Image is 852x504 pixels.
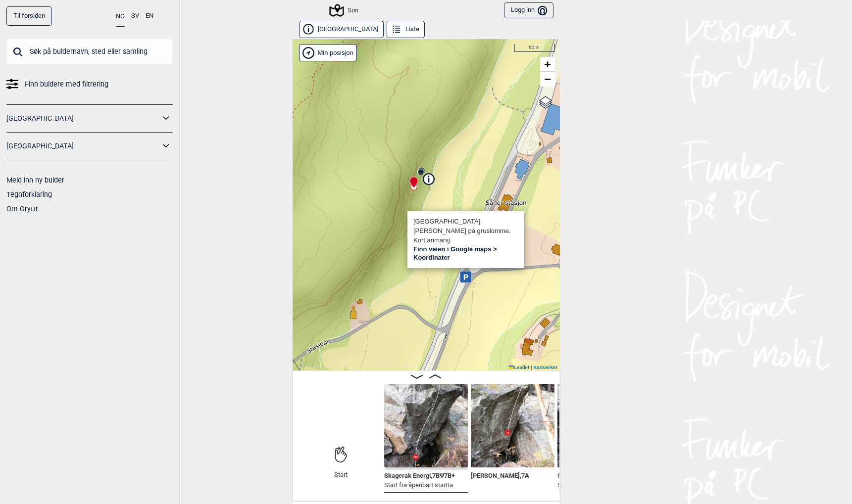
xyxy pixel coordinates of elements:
span: + [544,58,551,70]
a: Zoom in [540,57,555,72]
a: Layers [536,92,555,113]
span: − [544,73,551,85]
span: [PERSON_NAME] , 7A [471,470,529,479]
p: Sittstart. Avslutte på jug [557,480,624,490]
img: Saner av Norge 221025 [557,384,641,467]
span: Skagerak Energi , 7B Ψ 7B+ [384,470,455,479]
p: [PERSON_NAME] på gruslomme. Kort anmarsj. [413,226,518,245]
a: [GEOGRAPHIC_DATA] [6,139,160,153]
button: NO [116,6,125,27]
div: Vis min posisjon [299,44,357,61]
button: EN [146,6,153,26]
span: Såner av Norge , 7B [557,470,610,479]
img: Dorothea 221025 [471,384,554,467]
a: Meld inn ny bulder [6,176,64,184]
a: Finn veien i Google maps > [413,245,497,253]
button: Logg inn [504,2,553,19]
a: Finn buldere med filtrering [6,77,173,92]
button: SV [131,6,139,26]
a: [GEOGRAPHIC_DATA] [6,111,160,126]
input: Søk på buldernavn, sted eller samling [6,39,173,64]
span: | [531,365,532,370]
div: Son [331,4,358,16]
img: Skagerak Energi 221025 [384,384,468,467]
a: Om Gryttr [6,205,38,213]
a: Til forsiden [6,6,52,26]
p: Start fra åpenbart startta [384,480,455,490]
div: Koordinater [413,254,471,262]
span: Start [334,471,348,479]
span: Finn buldere med filtrering [25,77,108,92]
a: Leaflet [509,365,529,370]
a: Tegnforklaring [6,190,52,198]
a: Zoom out [540,72,555,87]
span: [GEOGRAPHIC_DATA] [413,218,480,225]
div: 50 m [514,44,555,52]
button: Liste [387,21,425,38]
button: [GEOGRAPHIC_DATA] [299,21,384,38]
a: Kartverket [533,365,557,370]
